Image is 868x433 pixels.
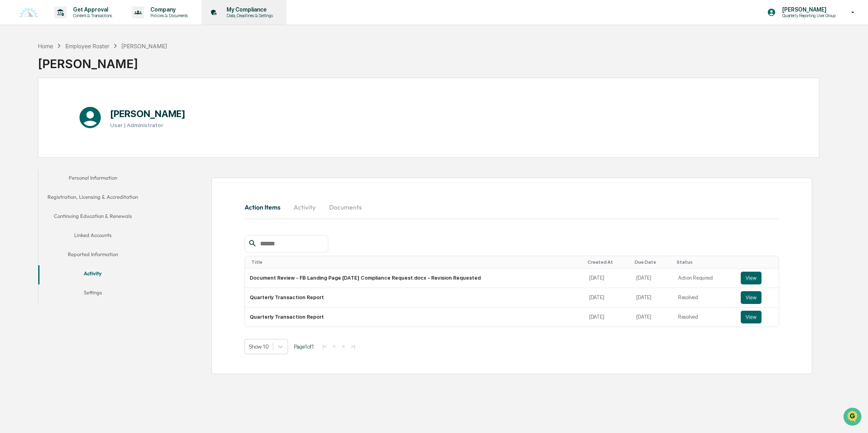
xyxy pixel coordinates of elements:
h1: [PERSON_NAME] [110,108,185,120]
a: View [741,311,774,323]
div: 🗄️ [58,101,64,108]
td: Resolved [673,288,736,308]
span: Page 1 of 1 [294,343,314,350]
td: Resolved [673,308,736,327]
a: Powered byPylon [56,135,97,141]
p: [PERSON_NAME] [776,6,840,13]
button: Continuing Education & Renewals [38,208,147,227]
span: Data Lookup [16,116,50,123]
td: Quarterly Transaction Report [245,288,584,308]
div: secondary tabs example [38,170,147,304]
td: [DATE] [584,268,632,288]
button: View [741,291,761,304]
div: [PERSON_NAME] [121,43,167,49]
div: Toggle SortBy [635,259,670,265]
img: 1746055101610-c473b297-6a78-478c-a979-82029cc54cd1 [8,61,22,75]
a: 🗄️Attestations [55,97,102,112]
a: View [741,291,774,304]
button: Action Items [245,198,287,217]
p: How can we help? [8,17,145,29]
div: Toggle SortBy [742,259,775,265]
p: Data, Deadlines & Settings [220,13,277,18]
p: Get Approval [67,6,116,13]
button: Documents [323,198,368,217]
span: Attestations [66,100,99,108]
button: > [339,343,347,350]
div: Toggle SortBy [677,259,733,265]
p: Company [144,6,192,13]
button: Activity [38,265,147,284]
div: Employee Roster [65,43,109,49]
p: Quarterly Reporting User Group [776,13,840,18]
button: Settings [38,284,147,304]
button: Activity [287,198,323,217]
div: 🖐️ [8,101,14,108]
td: Action Required [673,268,736,288]
td: [DATE] [631,308,673,327]
button: < [330,343,338,350]
a: View [741,272,774,284]
div: Toggle SortBy [588,259,629,265]
a: 🔎Data Lookup [5,112,53,127]
div: secondary tabs example [245,198,779,217]
p: Content & Transactions [67,13,116,18]
button: Linked Accounts [38,227,147,246]
button: Personal Information [38,170,147,189]
span: Pylon [79,135,97,141]
button: View [741,272,761,284]
div: Home [38,43,53,49]
div: [PERSON_NAME] [38,50,167,71]
button: View [741,311,761,323]
span: Preclearance [16,100,51,108]
button: >| [349,343,358,350]
p: My Compliance [220,6,277,13]
button: |< [320,343,329,350]
div: 🔎 [8,116,14,123]
td: Document Review - FB Landing Page [DATE] Compliance Request.docx - Revision Requested [245,268,584,288]
div: Toggle SortBy [251,259,581,265]
a: 🖐️Preclearance [5,97,55,112]
td: Quarterly Transaction Report [245,308,584,327]
button: Registration, Licensing & Accreditation [38,189,147,208]
td: [DATE] [631,288,673,308]
button: Reported Information [38,246,147,265]
td: [DATE] [584,288,632,308]
button: Start new chat [136,63,145,73]
td: [DATE] [631,268,673,288]
iframe: Open customer support [842,407,864,428]
td: [DATE] [584,308,632,327]
img: logo [19,7,38,18]
p: Policies & Documents [144,13,192,18]
h3: User | Administrator [110,122,185,128]
div: Start new chat [27,61,131,69]
div: We're available if you need us! [27,69,101,75]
